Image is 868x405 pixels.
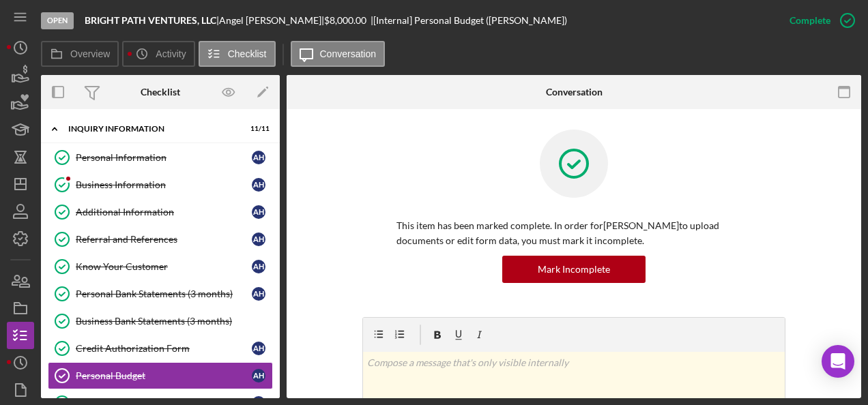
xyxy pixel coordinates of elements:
[156,48,186,59] label: Activity
[320,48,377,59] label: Conversation
[48,280,273,307] a: Personal Bank Statements (3 months)AH
[371,15,567,26] div: | [Internal] Personal Budget ([PERSON_NAME])
[76,234,252,245] div: Referral and References
[252,151,265,164] div: A H
[48,307,273,335] a: Business Bank Statements (3 months)
[68,125,235,133] div: INQUIRY INFORMATION
[48,362,273,389] a: Personal BudgetAH
[538,256,610,283] div: Mark Incomplete
[324,15,371,26] div: $8,000.00
[76,179,252,190] div: Business Information
[219,15,324,26] div: Angel [PERSON_NAME] |
[822,345,854,378] div: Open Intercom Messenger
[48,253,273,280] a: Know Your CustomerAH
[48,335,273,362] a: Credit Authorization FormAH
[252,369,265,382] div: A H
[76,343,252,354] div: Credit Authorization Form
[48,226,273,253] a: Referral and ReferencesAH
[70,48,110,59] label: Overview
[502,256,646,283] button: Mark Incomplete
[85,14,216,26] b: BRIGHT PATH VENTURES, LLC
[48,198,273,226] a: Additional InformationAH
[41,12,74,29] div: Open
[141,87,180,97] div: Checklist
[252,287,265,301] div: A H
[48,144,273,171] a: Personal InformationAH
[85,15,219,26] div: |
[252,205,265,219] div: A H
[245,125,270,133] div: 11 / 11
[252,342,265,355] div: A H
[122,41,194,67] button: Activity
[199,41,276,67] button: Checklist
[396,218,751,249] p: This item has been marked complete. In order for [PERSON_NAME] to upload documents or edit form d...
[790,7,830,34] div: Complete
[76,316,272,327] div: Business Bank Statements (3 months)
[41,41,119,67] button: Overview
[252,232,265,246] div: A H
[76,152,252,163] div: Personal Information
[252,260,265,273] div: A H
[76,288,252,299] div: Personal Bank Statements (3 months)
[76,207,252,217] div: Additional Information
[48,171,273,198] a: Business InformationAH
[76,370,252,381] div: Personal Budget
[228,48,267,59] label: Checklist
[546,87,603,97] div: Conversation
[252,178,265,192] div: A H
[291,41,386,67] button: Conversation
[776,7,861,34] button: Complete
[76,261,252,272] div: Know Your Customer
